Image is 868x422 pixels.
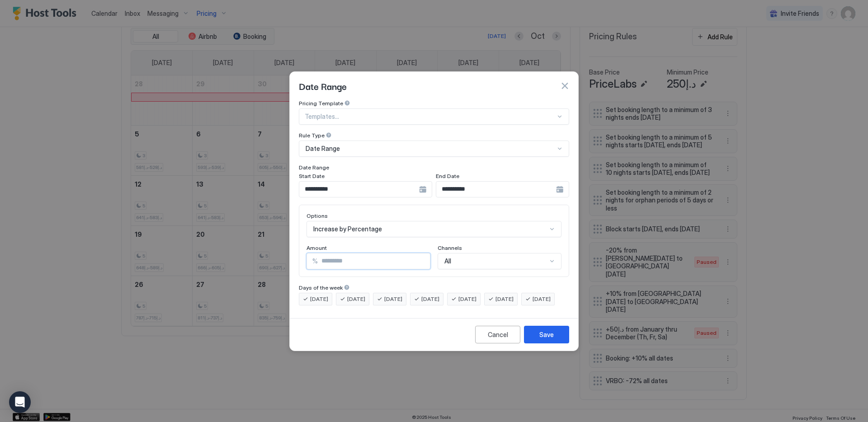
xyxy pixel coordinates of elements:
[310,295,328,303] span: [DATE]
[9,391,31,413] div: Open Intercom Messenger
[307,244,327,251] span: Amount
[436,182,556,197] input: Input Field
[384,295,402,303] span: [DATE]
[533,295,551,303] span: [DATE]
[458,295,476,303] span: [DATE]
[495,295,514,303] span: [DATE]
[299,164,329,171] span: Date Range
[299,182,419,197] input: Input Field
[488,330,508,339] div: Cancel
[421,295,439,303] span: [DATE]
[299,100,343,107] span: Pricing Template
[524,326,569,343] button: Save
[444,257,451,265] span: All
[306,145,340,153] span: Date Range
[299,132,325,139] span: Rule Type
[307,212,328,219] span: Options
[475,326,520,343] button: Cancel
[318,253,430,269] input: Input Field
[299,173,325,179] span: Start Date
[312,257,318,265] span: %
[539,330,554,339] div: Save
[299,79,347,93] span: Date Range
[347,295,365,303] span: [DATE]
[436,173,459,179] span: End Date
[313,225,382,233] span: Increase by Percentage
[438,244,462,251] span: Channels
[299,284,343,291] span: Days of the week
